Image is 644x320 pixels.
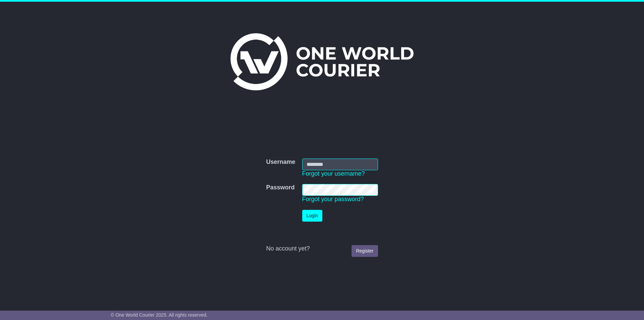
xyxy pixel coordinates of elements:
div: No account yet? [266,245,378,253]
button: Login [302,210,322,222]
img: One World [230,33,414,90]
a: Register [352,245,378,257]
a: Forgot your username? [302,170,365,177]
label: Password [266,184,294,191]
a: Forgot your password? [302,196,364,202]
label: Username [266,158,295,166]
span: © One World Courier 2025. All rights reserved. [111,312,208,318]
